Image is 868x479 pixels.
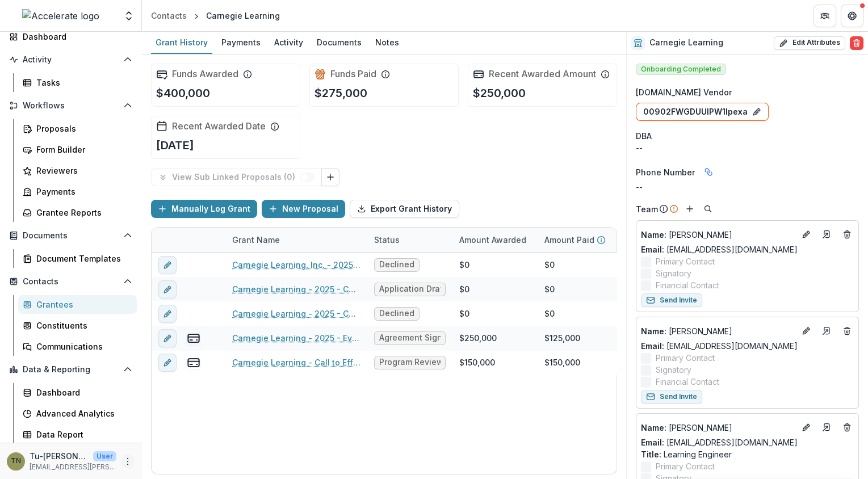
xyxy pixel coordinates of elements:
button: Add [683,202,697,216]
span: Name : [641,423,666,432]
div: Data Report [36,428,128,440]
button: Link Grants [321,168,339,186]
a: Communications [18,337,137,356]
div: $0 [544,259,555,271]
a: Document Templates [18,249,137,268]
div: Advanced Analytics [36,407,128,419]
button: Deletes [840,324,854,338]
span: Name : [641,230,666,239]
a: Dashboard [5,27,137,46]
a: Carnegie Learning - Call to Effective Action - 1 [232,356,360,368]
a: Email: [EMAIL_ADDRESS][DOMAIN_NAME] [641,436,798,448]
div: $150,000 [544,356,580,368]
div: Document Templates [36,253,128,264]
div: Amount Paid [538,228,623,252]
a: Notes [371,32,404,54]
a: Reviewers [18,161,137,180]
span: Program Review PR5 [379,358,441,367]
p: [DATE] [156,137,194,154]
button: 00902FWGDUUIPW1lpexa [636,103,769,121]
button: Linked binding [699,163,718,181]
h2: Funds Paid [330,69,376,79]
div: Amount Awarded [452,228,538,252]
button: Send Invite [641,293,702,307]
p: [EMAIL_ADDRESS][PERSON_NAME][DOMAIN_NAME] [30,462,116,472]
h2: Carnegie Learning [649,38,723,48]
h2: Funds Awarded [172,69,238,79]
span: Activity [23,55,119,65]
div: $125,000 [544,332,580,344]
div: Status [367,228,452,252]
button: edit [158,305,177,323]
div: $0 [544,308,555,320]
div: Amount Awarded [452,234,533,246]
div: Status [367,234,406,246]
div: Activity [270,34,308,51]
button: Open Data & Reporting [5,360,137,379]
p: View Sub Linked Proposals ( 0 ) [172,173,300,182]
p: [PERSON_NAME] [641,229,795,241]
button: Edit Attributes [774,36,845,50]
span: Onboarding Completed [636,64,726,75]
a: Go to contact [817,418,836,436]
button: Open Documents [5,226,137,245]
span: Application Draft [379,284,441,294]
a: Carnegie Learning, Inc. - 2025 - Call for Effective Technology Grant Application [232,259,360,271]
div: Grant Name [225,228,367,252]
h2: Recent Awarded Date [172,121,266,132]
a: Carnegie Learning - 2025 - Call for Effective Technology Grant Application [232,308,360,320]
span: Email: [641,341,664,351]
span: Primary Contact [656,352,715,364]
div: Payments [36,186,128,198]
span: Documents [23,231,119,241]
div: $0 [544,283,555,295]
a: Advanced Analytics [18,404,137,423]
div: Payments [217,34,265,51]
span: Signatory [656,364,691,376]
button: Send Invite [641,390,702,404]
button: Delete [850,36,863,50]
div: Carnegie Learning [206,10,280,22]
p: Team [636,203,658,215]
a: Email: [EMAIL_ADDRESS][DOMAIN_NAME] [641,340,798,352]
a: Grant History [151,32,212,54]
button: View Sub Linked Proposals (0) [151,168,322,186]
div: Form Builder [36,144,128,156]
div: Dashboard [23,31,128,43]
a: Activity [270,32,308,54]
nav: breadcrumb [146,7,284,24]
span: Email: [641,438,664,447]
span: Phone Number [636,166,695,178]
a: Grantees [18,295,137,314]
span: Title : [641,449,661,459]
button: Export Grant History [350,200,459,218]
a: Go to contact [817,322,836,340]
button: Search [701,202,715,216]
a: Data Report [18,425,137,444]
a: Grantee Reports [18,203,137,222]
p: [PERSON_NAME] [641,422,795,434]
span: Declined [379,260,414,270]
a: Name: [PERSON_NAME] [641,325,795,337]
a: Name: [PERSON_NAME] [641,422,795,434]
button: Manually Log Grant [151,200,257,218]
div: Tasks [36,77,128,89]
a: Dashboard [18,383,137,402]
a: Proposals [18,119,137,138]
a: Carnegie Learning - 2025 - Call for Effective Technology Grant Application [232,283,360,295]
button: view-payments [187,356,200,369]
span: Workflows [23,101,119,111]
a: Form Builder [18,140,137,159]
a: Constituents [18,316,137,335]
p: Tu-[PERSON_NAME] [30,450,89,462]
p: $275,000 [315,85,367,102]
span: Agreement Signature [379,333,441,343]
a: Contacts [146,7,191,24]
button: Partners [814,5,836,27]
span: Email: [641,245,664,254]
p: [PERSON_NAME] [641,325,795,337]
button: More [121,455,135,468]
